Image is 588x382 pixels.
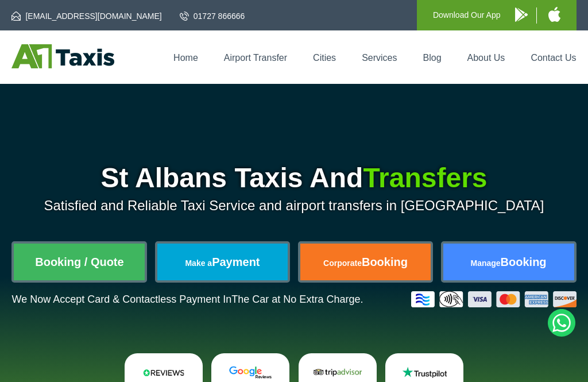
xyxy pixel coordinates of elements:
a: Booking / Quote [14,244,145,280]
p: We Now Accept Card & Contactless Payment In [11,294,363,306]
img: Google [224,366,277,379]
a: Airport Transfer [224,53,287,63]
img: Reviews.io [137,366,190,379]
span: Corporate [323,258,362,268]
img: A1 Taxis Android App [515,7,528,22]
a: ManageBooking [443,244,574,280]
h1: St Albans Taxis And [11,164,576,192]
span: The Car at No Extra Charge. [231,294,363,305]
img: Trustpilot [398,366,451,379]
a: Contact Us [531,53,576,63]
img: Tripadvisor [311,366,364,379]
span: Transfers [363,163,487,193]
a: CorporateBooking [300,244,431,280]
a: 01727 866666 [180,10,245,22]
img: A1 Taxis St Albans LTD [11,44,114,68]
p: Satisfied and Reliable Taxi Service and airport transfers in [GEOGRAPHIC_DATA] [11,198,576,214]
a: Home [173,53,198,63]
a: About Us [467,53,505,63]
a: [EMAIL_ADDRESS][DOMAIN_NAME] [11,10,161,22]
a: Cities [313,53,336,63]
span: Make a [185,258,212,268]
p: Download Our App [433,8,501,22]
img: A1 Taxis iPhone App [548,7,560,22]
span: Manage [470,258,500,268]
a: Make aPayment [157,244,288,280]
a: Services [362,53,397,63]
a: Blog [423,53,442,63]
img: Credit And Debit Cards [411,291,577,307]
